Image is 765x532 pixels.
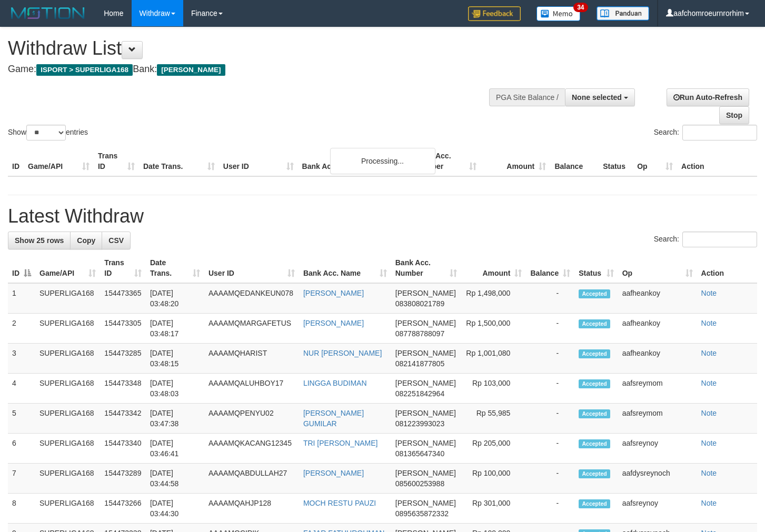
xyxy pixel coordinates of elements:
td: [DATE] 03:47:38 [146,404,204,434]
td: SUPERLIGA168 [35,283,100,314]
span: Accepted [579,379,610,388]
td: aafsreynoy [618,494,697,524]
td: - [526,404,574,434]
th: Amount [481,146,550,176]
a: Note [701,379,717,387]
th: Op: activate to sort column ascending [618,253,697,283]
th: ID [8,146,24,176]
span: Copy 082141877805 to clipboard [395,359,444,368]
a: MOCH RESTU PAUZI [303,499,376,507]
a: Note [701,319,717,327]
td: Rp 205,000 [461,434,526,464]
td: AAAAMQMARGAFETUS [204,314,299,344]
td: 7 [8,464,35,494]
span: Accepted [579,349,610,358]
td: 3 [8,344,35,374]
td: 154473289 [100,464,146,494]
td: 1 [8,283,35,314]
th: Status [599,146,633,176]
a: Note [701,469,717,477]
span: Accepted [579,469,610,478]
a: Stop [719,106,749,124]
span: [PERSON_NAME] [395,499,456,507]
th: Balance: activate to sort column ascending [526,253,574,283]
span: Accepted [579,319,610,328]
a: Copy [70,232,102,249]
th: User ID [219,146,298,176]
th: User ID: activate to sort column ascending [204,253,299,283]
img: MOTION_logo.png [8,5,88,21]
span: [PERSON_NAME] [395,409,456,417]
span: [PERSON_NAME] [157,64,225,76]
td: aafheankoy [618,283,697,314]
span: None selected [572,93,622,102]
a: Note [701,289,717,297]
td: SUPERLIGA168 [35,374,100,404]
label: Show entries [8,125,88,140]
th: Balance [550,146,599,176]
td: [DATE] 03:44:58 [146,464,204,494]
a: Note [701,499,717,507]
img: Feedback.jpg [468,6,521,21]
span: [PERSON_NAME] [395,439,456,447]
td: aafsreymom [618,404,697,434]
input: Search: [682,125,757,140]
span: Accepted [579,289,610,298]
span: Show 25 rows [15,236,64,245]
span: ISPORT > SUPERLIGA168 [36,64,133,76]
th: Action [677,146,757,176]
td: - [526,434,574,464]
th: Op [633,146,677,176]
td: 6 [8,434,35,464]
a: Note [701,409,717,417]
td: AAAAMQHARIST [204,344,299,374]
td: aafheankoy [618,314,697,344]
h4: Game: Bank: [8,64,500,75]
td: SUPERLIGA168 [35,314,100,344]
td: AAAAMQABDULLAH27 [204,464,299,494]
th: ID: activate to sort column descending [8,253,35,283]
td: 154473365 [100,283,146,314]
label: Search: [654,232,757,247]
td: [DATE] 03:48:15 [146,344,204,374]
a: NUR [PERSON_NAME] [303,349,382,357]
td: 4 [8,374,35,404]
span: [PERSON_NAME] [395,319,456,327]
td: - [526,494,574,524]
h1: Withdraw List [8,38,500,59]
span: Copy 0895635872332 to clipboard [395,509,449,518]
td: 154473340 [100,434,146,464]
a: [PERSON_NAME] [303,289,364,297]
h1: Latest Withdraw [8,206,757,227]
a: [PERSON_NAME] [303,469,364,477]
th: Bank Acc. Number [411,146,481,176]
td: Rp 301,000 [461,494,526,524]
img: Button%20Memo.svg [537,6,581,21]
span: 34 [573,3,588,12]
td: AAAAMQALUHBOY17 [204,374,299,404]
td: SUPERLIGA168 [35,464,100,494]
td: aafsreymom [618,374,697,404]
td: 8 [8,494,35,524]
th: Bank Acc. Name [298,146,412,176]
th: Game/API: activate to sort column ascending [35,253,100,283]
span: Copy 087788788097 to clipboard [395,329,444,338]
span: Accepted [579,439,610,448]
td: SUPERLIGA168 [35,344,100,374]
td: - [526,283,574,314]
a: Show 25 rows [8,232,71,249]
th: Bank Acc. Name: activate to sort column ascending [299,253,391,283]
td: [DATE] 03:46:41 [146,434,204,464]
th: Bank Acc. Number: activate to sort column ascending [391,253,461,283]
td: - [526,464,574,494]
td: 154473285 [100,344,146,374]
td: - [526,314,574,344]
span: Copy [77,236,95,245]
span: Copy 081223993023 to clipboard [395,419,444,428]
div: Processing... [330,148,435,174]
td: 154473266 [100,494,146,524]
span: Copy 085600253988 to clipboard [395,479,444,488]
span: [PERSON_NAME] [395,469,456,477]
button: None selected [565,88,635,106]
img: panduan.png [597,6,649,21]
